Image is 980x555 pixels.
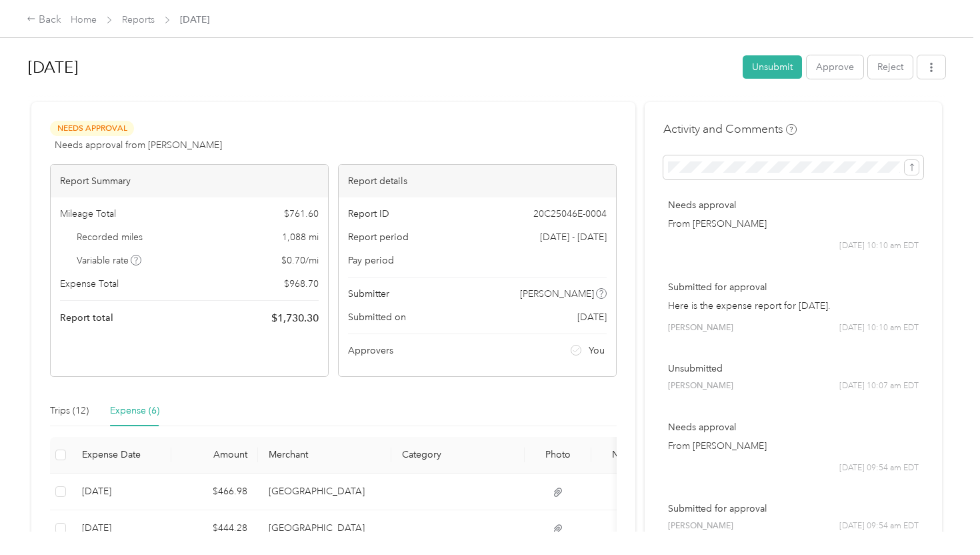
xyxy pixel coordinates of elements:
div: Back [27,12,61,28]
p: Needs approval [668,198,919,212]
p: Needs approval [668,420,919,434]
span: Approvers [348,344,393,358]
span: Report period [348,230,409,244]
span: Pay period [348,253,394,267]
span: Expense Total [60,277,119,291]
th: Merchant [258,437,391,474]
span: [DATE] 09:54 am EDT [839,462,919,474]
td: Marriott Jacksonville Downtown [258,474,391,510]
h4: Activity and Comments [663,121,797,137]
span: $ 0.70 / mi [281,253,319,267]
td: 8-27-2025 [71,510,171,547]
span: [PERSON_NAME] [668,520,733,532]
span: Report total [60,311,113,325]
div: Trips (12) [50,404,89,418]
div: Expense (6) [110,404,159,418]
button: Approve [807,55,863,79]
span: [PERSON_NAME] [668,380,733,392]
button: Unsubmit [743,55,802,79]
span: You [589,344,605,358]
button: Reject [868,55,913,79]
span: $ 1,730.30 [271,310,319,326]
span: [PERSON_NAME] [520,287,594,301]
th: Expense Date [71,437,171,474]
td: 8-28-2025 [71,474,171,510]
div: Report details [339,165,616,197]
span: Needs Approval [50,121,134,136]
span: Submitted on [348,310,406,324]
a: Reports [122,14,155,25]
span: [DATE] [180,13,209,27]
span: [DATE] 10:10 am EDT [839,322,919,334]
td: $444.28 [171,510,258,547]
span: Mileage Total [60,207,116,221]
p: Here is the expense report for [DATE]. [668,299,919,313]
span: Needs approval from [PERSON_NAME] [55,138,222,152]
h1: Aug 2025 [28,51,733,83]
td: Marriott Jacksonville Downtown [258,510,391,547]
span: [DATE] - [DATE] [540,230,607,244]
div: Report Summary [51,165,328,197]
span: [DATE] 10:10 am EDT [839,240,919,252]
a: Home [71,14,97,25]
span: Variable rate [77,253,142,267]
span: 20C25046E-0004 [533,207,607,221]
th: Amount [171,437,258,474]
span: [PERSON_NAME] [668,322,733,334]
span: $ 968.70 [284,277,319,291]
span: [DATE] [577,310,607,324]
th: Notes [591,437,658,474]
span: Recorded miles [77,230,143,244]
span: $ 761.60 [284,207,319,221]
span: Report ID [348,207,389,221]
p: From [PERSON_NAME] [668,439,919,453]
span: [DATE] 10:07 am EDT [839,380,919,392]
p: Submitted for approval [668,502,919,516]
td: $466.98 [171,474,258,510]
span: [DATE] 09:54 am EDT [839,520,919,532]
p: Submitted for approval [668,280,919,294]
p: From [PERSON_NAME] [668,217,919,231]
iframe: Everlance-gr Chat Button Frame [905,480,980,555]
th: Category [391,437,525,474]
span: 1,088 mi [282,230,319,244]
th: Photo [525,437,591,474]
p: Unsubmitted [668,362,919,376]
span: Submitter [348,287,389,301]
